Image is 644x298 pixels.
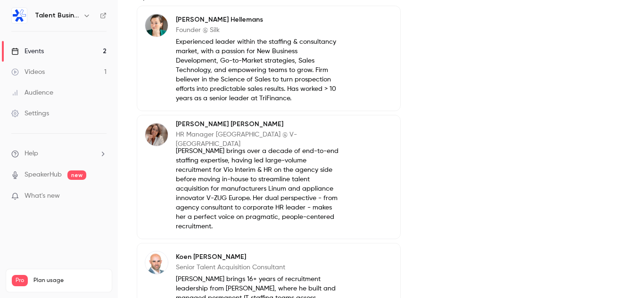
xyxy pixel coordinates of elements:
iframe: Noticeable Trigger [95,192,107,201]
span: Help [25,149,38,159]
p: Experienced leader within the staffing & consultancy market, with a passion for New Business Deve... [176,37,339,103]
img: Talent Business Partners [12,8,27,23]
div: Audience [11,88,53,97]
img: Joske Devos [145,123,168,146]
img: Hanne Hellemans [145,14,168,37]
img: Koen Van Havere [145,251,168,274]
p: Koen [PERSON_NAME] [176,252,339,262]
p: [PERSON_NAME] brings over a decade of end-to-end staffing expertise, having led large-volume recr... [176,146,339,231]
p: [PERSON_NAME] [PERSON_NAME] [176,120,339,129]
div: Hanne Hellemans[PERSON_NAME] HellemansFounder @ SilkExperienced leader within the staffing & cons... [137,6,401,111]
span: Pro [12,275,28,286]
span: Plan usage [33,277,106,284]
p: Founder @ Silk [176,25,339,35]
a: SpeakerHub [25,170,62,180]
div: Events [11,47,44,56]
div: Joske Devos[PERSON_NAME] [PERSON_NAME]HR Manager [GEOGRAPHIC_DATA] @ V-[GEOGRAPHIC_DATA][PERSON_N... [137,115,401,239]
div: Settings [11,109,49,118]
div: Videos [11,67,45,77]
span: new [67,170,86,180]
p: HR Manager [GEOGRAPHIC_DATA] @ V-[GEOGRAPHIC_DATA] [176,130,339,149]
p: [PERSON_NAME] Hellemans [176,15,339,24]
li: help-dropdown-opener [11,149,107,159]
span: What's new [25,191,60,201]
h6: Talent Business Partners [35,11,79,20]
p: Senior Talent Acquisition Consultant [176,263,339,272]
